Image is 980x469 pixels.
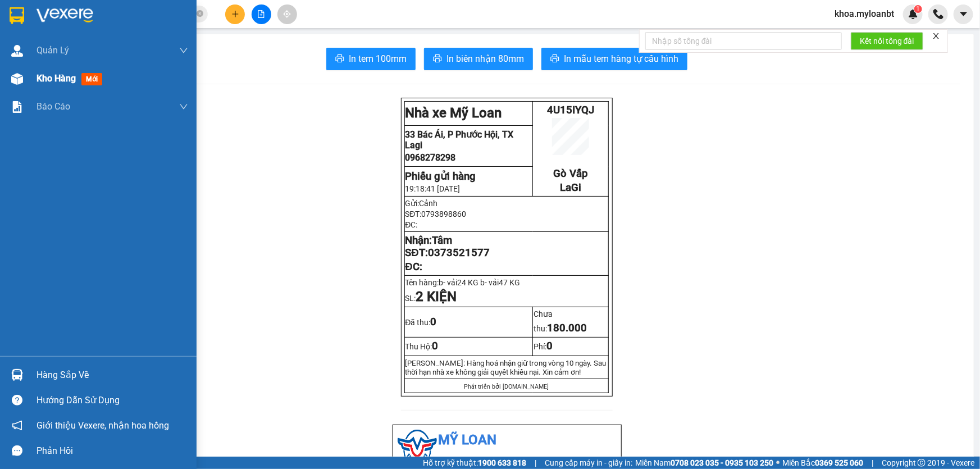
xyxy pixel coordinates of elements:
[405,278,608,287] p: Tên hàng:
[4,51,55,62] span: 0968278298
[533,338,609,356] td: Phí:
[432,234,453,247] span: Tâm
[405,184,461,193] span: 19:18:41 [DATE]
[405,152,456,163] span: 0968278298
[499,278,521,287] span: 47 KG
[550,54,559,65] span: printer
[405,129,514,151] span: 33 Bác Ái, P Phước Hội, TX Lagi
[179,102,188,111] span: down
[446,52,524,66] span: In biên nhận 80mm
[231,10,239,18] span: plus
[405,210,467,218] span: SĐT:
[11,45,23,57] img: warehouse-icon
[405,359,607,376] span: [PERSON_NAME]: Hàng hoá nhận giữ trong vòng 10 ngày. Sau thời hạn nhà xe không giải quy...
[872,457,873,469] span: |
[179,46,188,55] span: down
[405,261,422,273] span: ĐC:
[826,7,903,21] span: khoa.myloanbt
[10,7,24,24] img: logo-vxr
[11,369,23,381] img: warehouse-icon
[635,457,773,469] span: Miền Nam
[349,52,407,66] span: In tem 100mm
[954,4,973,24] button: caret-down
[11,101,23,113] img: solution-icon
[428,247,490,259] span: 0373521577
[671,458,773,467] strong: 0708 023 035 - 0935 103 250
[433,54,442,65] span: printer
[424,289,457,304] strong: KIỆN
[815,458,863,467] strong: 0369 525 060
[197,9,203,20] span: close-circle
[908,9,918,19] img: icon-new-feature
[37,99,70,113] span: Báo cáo
[405,105,502,121] strong: Nhà xe Mỹ Loan
[432,340,439,352] span: 0
[12,395,22,406] span: question-circle
[11,73,23,85] img: warehouse-icon
[458,278,479,287] span: 24 KG
[547,322,587,334] span: 180.000
[424,48,533,70] button: printerIn biên nhận 80mm
[81,73,102,85] span: mới
[564,52,678,66] span: In mẫu tem hàng tự cấu hình
[420,199,438,208] span: Cảnh
[335,54,344,65] span: printer
[416,289,424,304] span: 2
[431,316,437,328] span: 0
[478,458,526,467] strong: 1900 633 818
[4,6,101,21] strong: Nhà xe Mỹ Loan
[12,420,22,431] span: notification
[405,220,418,229] span: ĐC:
[326,48,416,70] button: printerIn tem 100mm
[405,294,457,303] span: SL:
[252,4,271,24] button: file-add
[535,457,536,469] span: |
[405,199,608,208] p: Gửi:
[37,443,188,459] div: Phản hồi
[404,338,533,356] td: Thu Hộ:
[37,73,76,84] span: Kho hàng
[959,9,969,19] span: caret-down
[533,307,609,337] td: Chưa thu:
[916,5,920,13] span: 1
[851,32,923,50] button: Kết nối tổng đài
[197,10,203,17] span: close-circle
[423,457,526,469] span: Hỗ trợ kỹ thuật:
[560,181,581,194] span: LaGi
[225,4,245,24] button: plus
[283,10,291,18] span: aim
[277,4,297,24] button: aim
[541,48,687,70] button: printerIn mẫu tem hàng tự cấu hình
[398,430,437,469] img: logo.jpg
[404,307,533,337] td: Đã thu:
[37,367,188,384] div: Hàng sắp về
[257,10,265,18] span: file-add
[933,9,943,19] img: phone-icon
[546,340,553,352] span: 0
[4,71,75,84] strong: Phiếu gửi hàng
[405,170,476,183] strong: Phiếu gửi hàng
[439,278,522,287] span: b- vải
[914,5,922,13] sup: 1
[12,445,22,456] span: message
[464,383,549,390] span: Phát triển bởi [DOMAIN_NAME]
[37,418,169,432] span: Giới thiệu Vexere, nhận hoa hồng
[545,457,632,469] span: Cung cấp máy in - giấy in:
[776,461,780,465] span: ⚪️
[918,459,926,467] span: copyright
[645,32,842,50] input: Nhập số tổng đài
[932,32,940,40] span: close
[422,210,467,218] span: 0793898860
[398,430,617,451] li: Mỹ Loan
[111,6,158,19] span: 4U15IYQJ
[37,43,69,57] span: Quản Lý
[117,71,152,84] span: Gò Vấp
[547,104,594,116] span: 4U15IYQJ
[481,278,522,287] span: b- vải
[554,167,588,180] span: Gò Vấp
[405,234,490,259] strong: Nhận: SĐT:
[860,35,914,47] span: Kết nối tổng đài
[37,392,188,409] div: Hướng dẫn sử dụng
[4,28,99,49] span: 33 Bác Ái, P Phước Hội, TX Lagi
[782,457,863,469] span: Miền Bắc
